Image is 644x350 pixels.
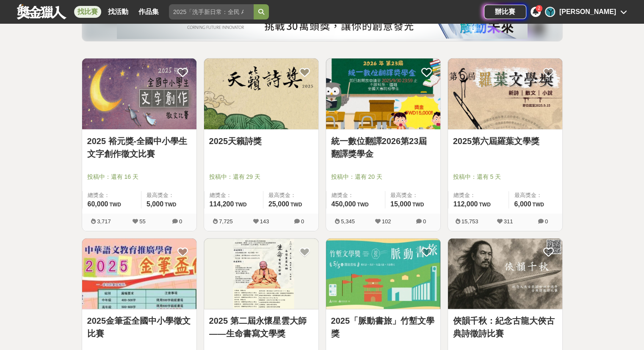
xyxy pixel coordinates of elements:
input: 2025「洗手新日常：全民 ALL IN」洗手歌全台徵選 [169,4,254,19]
a: 俠韻千秋：紀念古龍大俠古典詩徵詩比賽 [453,314,557,340]
span: 55 [139,218,145,225]
span: 投稿中：還有 20 天 [331,172,435,181]
a: Cover Image [448,239,562,310]
a: 2025「脈動書旅」竹塹文學獎 [331,314,435,340]
span: 15,000 [390,200,411,208]
img: Cover Image [326,58,440,129]
span: 143 [260,218,269,225]
span: 102 [382,218,391,225]
span: TWD [290,202,302,208]
span: 最高獎金： [514,191,557,200]
span: 0 [179,218,182,225]
a: 2025 裕元獎-全國中小學生文字創作徵文比賽 [87,135,191,160]
a: 找比賽 [74,6,101,18]
span: 最高獎金： [390,191,435,200]
span: 112,000 [453,200,478,208]
span: 投稿中：還有 16 天 [87,172,191,181]
span: TWD [532,202,544,208]
a: Cover Image [204,239,318,310]
img: Cover Image [82,58,196,129]
img: Cover Image [204,239,318,309]
img: Cover Image [448,239,562,309]
img: Cover Image [448,58,562,129]
a: Cover Image [82,58,196,130]
span: 15,753 [462,218,478,225]
span: 6,000 [514,200,531,208]
span: 總獎金： [210,191,258,200]
a: 2025第六屆羅葉文學獎 [453,135,557,147]
a: Cover Image [204,58,318,130]
span: 投稿中：還有 29 天 [209,172,313,181]
img: Cover Image [326,239,440,309]
span: 114,200 [210,200,234,208]
span: TWD [165,202,176,208]
img: Cover Image [204,58,318,129]
a: 2025 第二屆永懷星雲大師——生命書寫文學獎 [209,314,313,340]
img: Cover Image [82,239,196,309]
a: 找活動 [105,6,132,18]
span: TWD [412,202,424,208]
span: 7,725 [219,218,233,225]
span: 0 [301,218,304,225]
div: [PERSON_NAME] [559,7,616,17]
a: 作品集 [135,6,162,18]
span: 60,000 [88,200,108,208]
span: 5,345 [341,218,355,225]
span: TWD [357,202,368,208]
span: 投稿中：還有 5 天 [453,172,557,181]
span: 25,000 [268,200,289,208]
a: Cover Image [82,239,196,310]
span: 總獎金： [453,191,504,200]
span: 311 [504,218,513,225]
span: TWD [479,202,490,208]
span: 2 [538,6,540,11]
span: 最高獎金： [268,191,313,200]
span: 450,000 [332,200,356,208]
span: 總獎金： [88,191,136,200]
span: 0 [423,218,426,225]
a: 統一數位翻譯2026第23屆翻譯獎學金 [331,135,435,160]
span: 3,717 [97,218,111,225]
a: 2025天籟詩獎 [209,135,313,147]
a: Cover Image [326,239,440,310]
a: Cover Image [448,58,562,130]
a: 2025金筆盃全國中小學徵文比賽 [87,314,191,340]
div: ㄚ [545,7,555,17]
span: 0 [545,218,548,225]
span: 最高獎金： [146,191,191,200]
span: TWD [109,202,121,208]
span: 總獎金： [332,191,380,200]
a: 辦比賽 [484,5,526,19]
a: Cover Image [326,58,440,130]
span: TWD [235,202,246,208]
span: 5,000 [146,200,163,208]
